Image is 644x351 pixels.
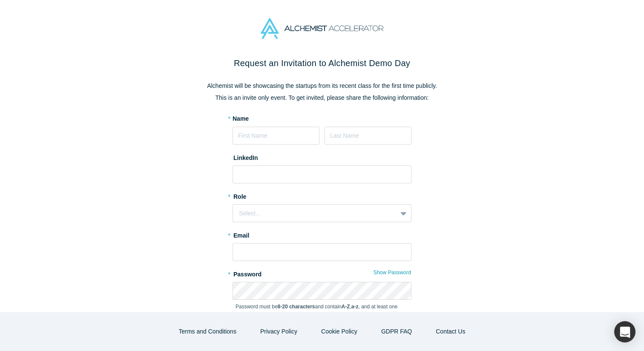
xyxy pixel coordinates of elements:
img: Alchemist Accelerator Logo [261,18,383,39]
button: Cookie Policy [312,324,366,339]
div: Select... [239,209,391,218]
p: This is an invite only event. To get invited, please share the following information: [143,93,501,102]
input: Last Name [325,127,411,145]
p: Alchemist will be showcasing the startups from its recent class for the first time publicly. [143,81,501,90]
button: Contact Us [427,324,474,339]
label: Name [233,114,249,123]
label: Email [233,228,411,240]
strong: a-z [351,304,359,310]
button: Terms and Conditions [170,324,245,339]
label: LinkedIn [233,151,258,162]
button: Show Password [373,267,411,278]
button: Privacy Policy [251,324,306,339]
input: First Name [233,127,319,145]
strong: 8-20 characters [278,304,315,310]
strong: A-Z [342,304,350,310]
p: Password must be and contain , , and at least one number. [236,303,408,318]
label: Password [233,267,411,279]
a: GDPR FAQ [372,324,421,339]
label: Role [233,189,411,201]
h2: Request an Invitation to Alchemist Demo Day [143,57,501,70]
